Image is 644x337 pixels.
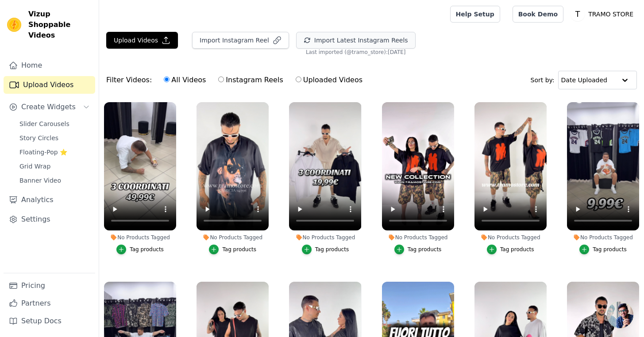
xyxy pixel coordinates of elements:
[315,246,349,253] div: Tag products
[571,6,637,22] button: T TRAMO STORE
[4,98,95,116] button: Create Widgets
[295,74,363,86] label: Uploaded Videos
[408,246,442,253] div: Tag products
[197,234,269,241] div: No Products Tagged
[14,146,95,158] a: Floating-Pop ⭐
[14,160,95,172] a: Grid Wrap
[531,71,637,89] div: Sort by:
[14,174,95,187] a: Banner Video
[500,246,534,253] div: Tag products
[28,9,92,41] span: Vizup Shoppable Videos
[575,10,580,19] text: T
[394,245,442,254] button: Tag products
[19,176,61,185] span: Banner Video
[382,234,454,241] div: No Products Tagged
[163,74,206,86] label: All Videos
[450,6,500,23] a: Help Setup
[4,277,95,295] a: Pricing
[7,18,21,32] img: Vizup
[218,74,283,86] label: Instagram Reels
[4,312,95,330] a: Setup Docs
[209,245,256,254] button: Tag products
[487,245,534,254] button: Tag products
[585,6,637,22] p: TRAMO STORE
[14,132,95,144] a: Story Circles
[19,134,58,142] span: Story Circles
[222,246,256,253] div: Tag products
[104,234,176,241] div: No Products Tagged
[19,148,67,157] span: Floating-Pop ⭐
[296,77,301,82] input: Uploaded Videos
[302,245,349,254] button: Tag products
[19,162,50,171] span: Grid Wrap
[21,102,76,112] span: Create Widgets
[4,76,95,94] a: Upload Videos
[474,234,547,241] div: No Products Tagged
[296,32,416,49] button: Import Latest Instagram Reels
[19,119,69,128] span: Slider Carousels
[164,77,170,82] input: All Videos
[4,295,95,312] a: Partners
[116,245,164,254] button: Tag products
[14,118,95,130] a: Slider Carousels
[4,191,95,209] a: Analytics
[607,302,633,328] div: Aprire la chat
[4,211,95,228] a: Settings
[218,77,224,82] input: Instagram Reels
[593,246,627,253] div: Tag products
[106,32,178,49] button: Upload Videos
[306,49,406,56] span: Last imported (@ tramo_store ): [DATE]
[567,234,639,241] div: No Products Tagged
[130,246,164,253] div: Tag products
[192,32,289,49] button: Import Instagram Reel
[289,234,361,241] div: No Products Tagged
[513,6,563,23] a: Book Demo
[106,70,367,90] div: Filter Videos:
[4,57,95,74] a: Home
[579,245,627,254] button: Tag products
